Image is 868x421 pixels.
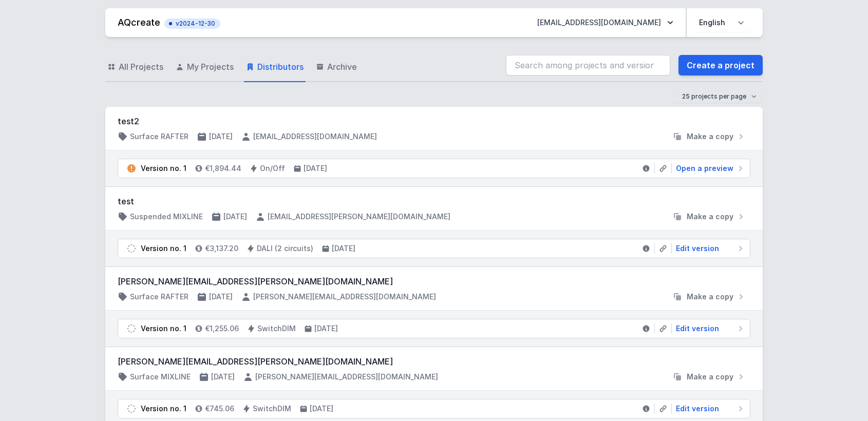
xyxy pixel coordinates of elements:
[687,292,733,302] span: Make a copy
[304,163,327,174] h4: [DATE]
[253,131,377,142] h4: [EMAIL_ADDRESS][DOMAIN_NAME]
[268,212,450,222] h4: [EMAIL_ADDRESS][PERSON_NAME][DOMAIN_NAME]
[255,372,438,382] h4: [PERSON_NAME][EMAIL_ADDRESS][DOMAIN_NAME]
[105,52,165,82] a: All Projects
[672,323,746,334] a: Edit version
[314,323,338,334] h4: [DATE]
[141,163,186,174] div: Version no. 1
[687,372,733,382] span: Make a copy
[253,292,436,302] h4: [PERSON_NAME][EMAIL_ADDRESS][DOMAIN_NAME]
[668,131,750,142] button: Make a copy
[119,61,163,73] span: All Projects
[187,61,234,73] span: My Projects
[668,212,750,222] button: Make a copy
[130,372,191,382] h4: Surface MIXLINE
[672,163,746,174] a: Open a preview
[310,404,333,414] h4: [DATE]
[205,404,234,414] h4: €745.06
[676,404,719,414] span: Edit version
[672,404,746,414] a: Edit version
[257,61,304,73] span: Distributors
[205,243,238,254] h4: €3,137.20
[209,131,233,142] h4: [DATE]
[676,243,719,254] span: Edit version
[118,17,160,28] a: AQcreate
[164,16,220,29] button: v2024-12-30
[327,61,357,73] span: Archive
[257,243,313,254] h4: DALI (2 circuits)
[141,243,186,254] div: Version no. 1
[209,292,233,302] h4: [DATE]
[244,52,306,82] a: Distributors
[668,372,750,382] button: Make a copy
[223,212,247,222] h4: [DATE]
[174,52,236,82] a: My Projects
[676,163,733,174] span: Open a preview
[141,404,186,414] div: Version no. 1
[141,323,186,334] div: Version no. 1
[126,243,137,254] img: draft.svg
[672,243,746,254] a: Edit version
[118,115,750,127] h3: test2
[205,323,239,334] h4: €1,255.06
[126,404,137,414] img: draft.svg
[205,163,241,174] h4: €1,894.44
[693,13,750,32] select: Choose language
[130,292,188,302] h4: Surface RAFTER
[118,195,750,207] h3: test
[668,292,750,302] button: Make a copy
[211,372,235,382] h4: [DATE]
[118,355,750,368] h3: [PERSON_NAME][EMAIL_ADDRESS][PERSON_NAME][DOMAIN_NAME]
[687,212,733,222] span: Make a copy
[260,163,285,174] h4: On/Off
[118,275,750,288] h3: [PERSON_NAME][EMAIL_ADDRESS][PERSON_NAME][DOMAIN_NAME]
[678,55,763,75] a: Create a project
[529,13,682,32] button: [EMAIL_ADDRESS][DOMAIN_NAME]
[130,131,188,142] h4: Surface RAFTER
[126,323,137,334] img: draft.svg
[332,243,355,254] h4: [DATE]
[130,212,203,222] h4: Suspended MIXLINE
[676,323,719,334] span: Edit version
[687,131,733,142] span: Make a copy
[506,55,670,75] input: Search among projects and versions...
[253,404,291,414] h4: SwitchDIM
[169,20,215,28] span: v2024-12-30
[314,52,359,82] a: Archive
[257,323,296,334] h4: SwitchDIM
